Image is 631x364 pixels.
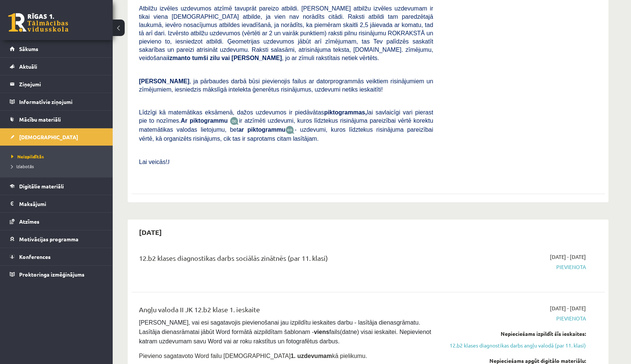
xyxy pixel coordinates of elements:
strong: 1. uzdevumam [291,353,332,359]
a: Motivācijas programma [10,230,103,248]
a: Rīgas 1. Tālmācības vidusskola [8,13,68,32]
span: Pievienota [444,263,586,271]
span: Sākums [19,45,38,52]
span: J [168,159,170,165]
div: 12.b2 klases diagnostikas darbs sociālās zinātnēs (par 11. klasi) [139,253,433,267]
a: Digitālie materiāli [10,177,103,195]
span: ir atzīmēti uzdevumi, kuros līdztekus risinājuma pareizībai vērtē korektu matemātikas valodas lie... [139,117,433,133]
span: Neizpildītās [11,153,44,159]
b: tumši zilu vai [PERSON_NAME] [192,55,282,61]
span: Aktuāli [19,63,37,70]
b: izmanto [168,55,190,61]
span: Izlabotās [11,163,34,169]
span: Mācību materiāli [19,116,61,123]
b: ar piktogrammu [238,126,285,133]
a: Maksājumi [10,195,103,212]
legend: Informatīvie ziņojumi [19,93,103,110]
a: Proktoringa izmēģinājums [10,266,103,283]
span: Proktoringa izmēģinājums [19,271,85,278]
a: Ziņojumi [10,75,103,93]
span: Pievieno sagatavoto Word failu [DEMOGRAPHIC_DATA] kā pielikumu. [139,353,367,359]
a: Konferences [10,248,103,265]
span: Konferences [19,253,51,260]
a: Izlabotās [11,163,105,170]
b: piktogrammas, [324,109,367,116]
a: Sākums [10,40,103,57]
a: Informatīvie ziņojumi [10,93,103,110]
legend: Maksājumi [19,195,103,212]
legend: Ziņojumi [19,75,103,93]
a: [DEMOGRAPHIC_DATA] [10,128,103,146]
span: , ja pārbaudes darbā būsi pievienojis failus ar datorprogrammās veiktiem risinājumiem un zīmējumi... [139,78,433,93]
span: Lai veicās! [139,159,168,165]
h2: [DATE] [131,223,169,241]
span: [DATE] - [DATE] [550,253,586,261]
span: [PERSON_NAME], vai esi sagatavojis pievienošanai jau izpildītu ieskaites darbu - lasītāja dienasg... [139,319,433,344]
a: Aktuāli [10,58,103,75]
div: Nepieciešams izpildīt šīs ieskaites: [444,330,586,338]
span: [PERSON_NAME] [139,78,189,84]
span: Līdzīgi kā matemātikas eksāmenā, dažos uzdevumos ir piedāvātas lai savlaicīgi vari pierast pie to... [139,109,433,124]
span: Motivācijas programma [19,236,78,242]
img: wKvN42sLe3LLwAAAABJRU5ErkJggg== [285,126,294,134]
span: [DATE] - [DATE] [550,304,586,312]
a: Atzīmes [10,213,103,230]
div: Angļu valoda II JK 12.b2 klase 1. ieskaite [139,304,433,318]
a: 12.b2 klases diagnostikas darbs angļu valodā (par 11. klasi) [444,341,586,349]
a: Mācību materiāli [10,111,103,128]
span: Atzīmes [19,218,39,225]
a: Neizpildītās [11,153,105,160]
b: Ar piktogrammu [181,117,228,124]
span: Atbilžu izvēles uzdevumos atzīmē tavuprāt pareizo atbildi. [PERSON_NAME] atbilžu izvēles uzdevuma... [139,5,433,61]
span: Digitālie materiāli [19,183,64,190]
span: [DEMOGRAPHIC_DATA] [19,134,78,140]
strong: viens [314,329,329,335]
span: Pievienota [444,314,586,322]
img: JfuEzvunn4EvwAAAAASUVORK5CYII= [230,117,239,125]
